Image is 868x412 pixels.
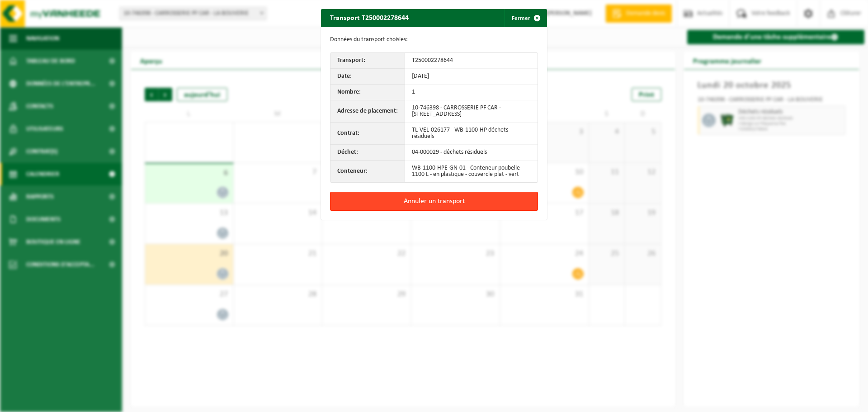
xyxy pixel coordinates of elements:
[330,192,538,211] button: Annuler un transport
[321,9,418,26] h2: Transport T250002278644
[405,69,538,85] td: [DATE]
[330,145,405,161] th: Déchet:
[330,123,405,145] th: Contrat:
[405,100,538,123] td: 10-746398 - CARROSSERIE PF CAR - [STREET_ADDRESS]
[330,36,538,43] p: Données du transport choisies:
[330,161,405,182] th: Conteneur:
[330,100,405,123] th: Adresse de placement:
[330,69,405,85] th: Date:
[405,85,538,100] td: 1
[505,9,546,27] button: Fermer
[330,85,405,100] th: Nombre:
[330,53,405,69] th: Transport:
[405,123,538,145] td: TL-VEL-026177 - WB-1100-HP déchets résiduels
[405,161,538,182] td: WB-1100-HPE-GN-01 - Conteneur poubelle 1100 L - en plastique - couvercle plat - vert
[405,53,538,69] td: T250002278644
[405,145,538,161] td: 04-000029 - déchets résiduels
